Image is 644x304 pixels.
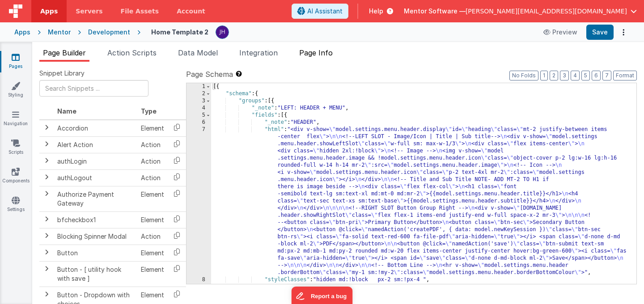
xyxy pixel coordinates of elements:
[186,69,233,80] span: Page Schema
[54,153,137,169] td: authLogin
[39,80,148,97] input: Search Snippets ...
[178,48,218,57] span: Data Model
[121,7,159,16] span: File Assets
[186,126,211,276] div: 7
[137,136,168,153] td: Action
[581,71,590,80] button: 5
[137,245,168,261] td: Element
[538,25,583,39] button: Preview
[560,71,569,80] button: 3
[137,169,168,186] td: Action
[239,48,278,57] span: Integration
[54,261,137,287] td: Button - [ utility hook with save ]
[186,283,211,291] div: 9
[404,7,466,16] span: Mentor Software —
[54,211,137,228] td: bfcheckbox1
[509,71,538,80] button: No Folds
[54,245,137,261] td: Button
[54,228,137,245] td: Blocking Spinner Modal
[592,71,601,80] button: 6
[186,276,211,283] div: 8
[14,28,30,37] div: Apps
[550,71,558,80] button: 2
[186,112,211,119] div: 5
[216,26,229,38] img: c2badad8aad3a9dfc60afe8632b41ba8
[151,29,208,35] h4: Home Template 2
[186,119,211,126] div: 6
[307,7,343,16] span: AI Assistant
[540,71,548,80] button: 1
[466,7,627,16] span: [PERSON_NAME][EMAIL_ADDRESS][DOMAIN_NAME]
[54,186,137,211] td: Authorize Payment Gateway
[54,136,137,153] td: Alert Action
[137,228,168,245] td: Action
[137,153,168,169] td: Action
[613,71,637,80] button: Format
[76,7,102,16] span: Servers
[40,7,58,16] span: Apps
[586,25,614,40] button: Save
[369,7,383,16] span: Help
[299,48,333,57] span: Page Info
[57,107,76,115] span: Name
[137,186,168,211] td: Element
[186,90,211,97] div: 2
[292,4,348,19] button: AI Assistant
[186,97,211,105] div: 3
[602,71,611,80] button: 7
[186,105,211,112] div: 4
[137,261,168,287] td: Element
[617,26,630,38] button: Options
[571,71,580,80] button: 4
[43,48,86,57] span: Page Builder
[107,48,157,57] span: Action Scripts
[137,211,168,228] td: Element
[141,107,157,115] span: Type
[39,69,85,78] span: Snippet Library
[54,120,137,137] td: Accordion
[404,7,637,16] button: Mentor Software — [PERSON_NAME][EMAIL_ADDRESS][DOMAIN_NAME]
[48,28,71,37] div: Mentor
[88,28,130,37] div: Development
[137,120,168,137] td: Element
[54,169,137,186] td: authLogout
[186,83,211,90] div: 1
